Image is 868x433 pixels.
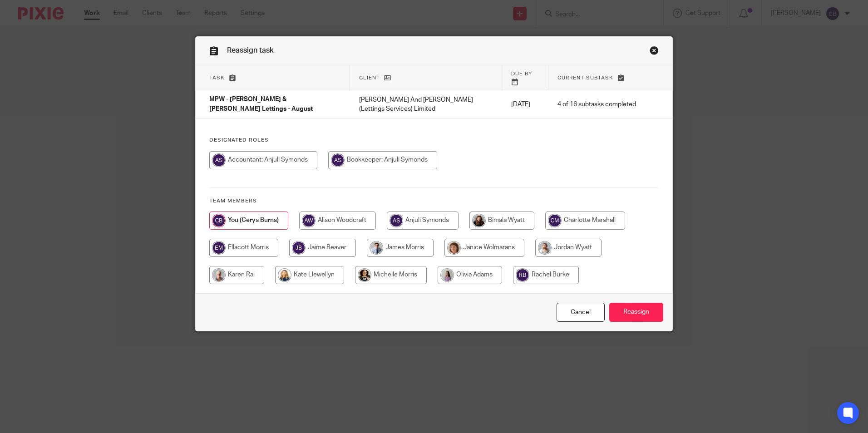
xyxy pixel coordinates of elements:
input: Reassign [609,303,663,322]
span: Client [359,75,380,80]
span: Reassign task [227,47,274,54]
p: [PERSON_NAME] And [PERSON_NAME] (Lettings Services) Limited [359,95,493,114]
span: Due by [511,71,532,76]
span: Task [209,75,225,80]
span: MPW - [PERSON_NAME] & [PERSON_NAME] Lettings - August [209,97,313,113]
a: Close this dialog window [650,46,659,58]
td: 4 of 16 subtasks completed [548,90,645,118]
span: Current subtask [557,75,613,80]
h4: Designated Roles [209,137,659,144]
p: [DATE] [511,100,539,109]
h4: Team members [209,197,659,205]
a: Close this dialog window [557,303,605,322]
